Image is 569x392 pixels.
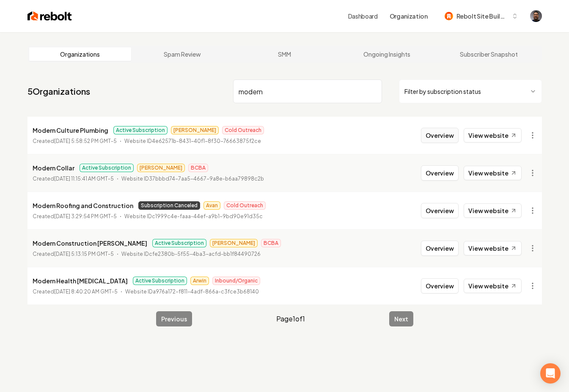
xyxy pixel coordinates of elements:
[464,279,522,293] a: View website
[222,126,264,134] span: Cold Outreach
[33,163,74,173] p: Modern Collar
[171,126,219,134] span: [PERSON_NAME]
[80,164,134,172] span: Active Subscription
[233,79,382,103] input: Search by name or ID
[27,85,90,97] a: 5Organizations
[33,175,114,183] p: Created
[421,241,459,256] button: Overview
[33,125,108,135] p: Modern Culture Plumbing
[464,241,522,255] a: View website
[124,137,261,145] p: Website ID 4e62571b-8431-40f1-8f30-76663875f2ce
[33,250,114,258] p: Created
[33,238,147,248] p: Modern Construction [PERSON_NAME]
[203,201,220,210] span: Avan
[33,137,117,145] p: Created
[54,213,117,219] time: [DATE] 3:29:54 PM GMT-5
[54,251,114,257] time: [DATE] 5:13:15 PM GMT-5
[33,212,117,221] p: Created
[121,250,261,258] p: Website ID cfe2380b-5f55-4ba3-acfd-bb1f84490726
[530,10,542,22] img: Daniel Humberto Ortega Celis
[234,47,336,61] a: SMM
[335,47,438,61] a: Ongoing Insights
[27,10,72,22] img: Rebolt Logo
[29,47,132,61] a: Organizations
[530,10,542,22] button: Open user button
[224,201,266,210] span: Cold Outreach
[464,128,522,143] a: View website
[54,138,117,144] time: [DATE] 5:58:52 PM GMT-5
[152,239,206,247] span: Active Subscription
[113,126,168,134] span: Active Subscription
[54,288,118,295] time: [DATE] 8:40:20 AM GMT-5
[445,12,453,20] img: Rebolt Site Builder
[276,314,305,324] span: Page 1 of 1
[421,128,459,143] button: Overview
[54,175,114,182] time: [DATE] 11:15:41 AM GMT-5
[210,239,258,247] span: [PERSON_NAME]
[348,12,378,20] a: Dashboard
[421,165,459,181] button: Overview
[188,164,208,172] span: BCBA
[540,363,561,384] div: Open Intercom Messenger
[33,288,118,296] p: Created
[464,166,522,180] a: View website
[456,12,508,21] span: Rebolt Site Builder
[421,278,459,293] button: Overview
[124,212,263,221] p: Website ID c1999c4e-faaa-44ef-a9b1-9bd90e91d35c
[121,175,264,183] p: Website ID 37bbbd74-7aa5-4667-9a8e-b6aa79898c2b
[133,277,187,285] span: Active Subscription
[33,276,128,286] p: Modern Health [MEDICAL_DATA]
[438,47,540,61] a: Subscriber Snapshot
[131,47,234,61] a: Spam Review
[138,201,200,210] span: Subscription Canceled
[190,277,209,285] span: Arwin
[385,8,433,24] button: Organization
[137,164,185,172] span: [PERSON_NAME]
[464,203,522,218] a: View website
[261,239,281,247] span: BCBA
[212,277,260,285] span: Inbound/Organic
[421,203,459,218] button: Overview
[125,288,259,296] p: Website ID a976a172-f811-4adf-866a-c3fce3b68140
[33,200,133,211] p: Modern Roofing and Construction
